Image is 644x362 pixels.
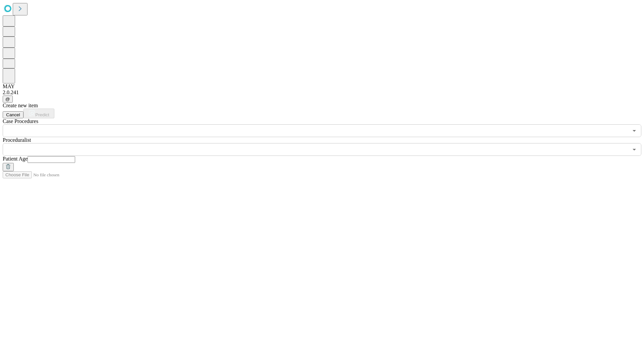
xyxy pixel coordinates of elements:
[3,103,38,108] span: Create new item
[3,96,13,103] button: @
[3,137,31,143] span: Proceduralist
[3,118,38,124] span: Scheduled Procedure
[23,109,54,118] button: Predict
[3,156,28,162] span: Patient Age
[5,97,10,102] span: @
[3,89,641,96] div: 2.0.241
[3,111,23,118] button: Cancel
[3,83,641,89] div: MAY
[630,126,639,135] button: Open
[630,145,639,154] button: Open
[6,112,20,117] span: Cancel
[35,112,49,117] span: Predict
